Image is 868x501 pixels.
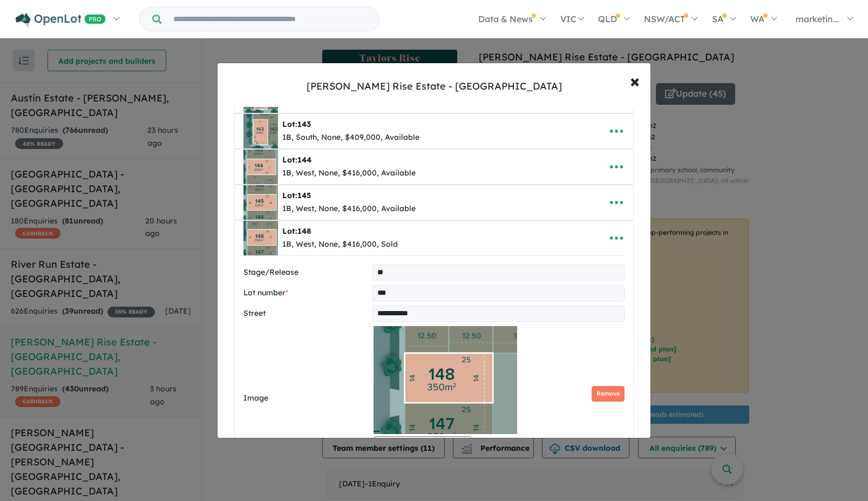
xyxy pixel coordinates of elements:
[282,191,311,200] b: Lot:
[243,392,369,405] label: Image
[282,119,311,129] b: Lot:
[243,266,368,279] label: Stage/Release
[592,386,625,402] button: Remove
[374,436,471,458] button: Select image tag
[243,114,278,148] img: Taylors%20Rise%20Estate%20-%20Deanside%20-%20Lot%20143___1741843914.jpg
[282,155,311,165] b: Lot:
[282,202,416,215] div: 1B, West, None, $416,000, Available
[282,226,311,236] b: Lot:
[297,226,311,236] span: 148
[297,119,311,129] span: 143
[243,185,278,220] img: Taylors%20Rise%20Estate%20-%20Deanside%20-%20Lot%20145___1741844051.jpg
[630,69,640,92] span: ×
[243,287,368,300] label: Lot number
[297,155,311,165] span: 144
[243,221,278,255] img: Taylors%20Rise%20Estate%20-%20Deanside%20-%20Lot%20148___1741844323.jpg
[297,191,311,200] span: 145
[243,307,368,320] label: Street
[243,150,278,184] img: Taylors%20Rise%20Estate%20-%20Deanside%20-%20Lot%20144___1741844020.jpg
[282,167,416,180] div: 1B, West, None, $416,000, Available
[307,79,562,93] div: [PERSON_NAME] Rise Estate - [GEOGRAPHIC_DATA]
[374,326,518,434] img: Taylors Rise Estate - Deanside - Lot 148
[282,238,398,251] div: 1B, West, None, $416,000, Sold
[796,13,839,24] span: marketin...
[164,8,377,31] input: Try estate name, suburb, builder or developer
[282,131,419,144] div: 1B, South, None, $409,000, Available
[16,13,106,26] img: Openlot PRO Logo White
